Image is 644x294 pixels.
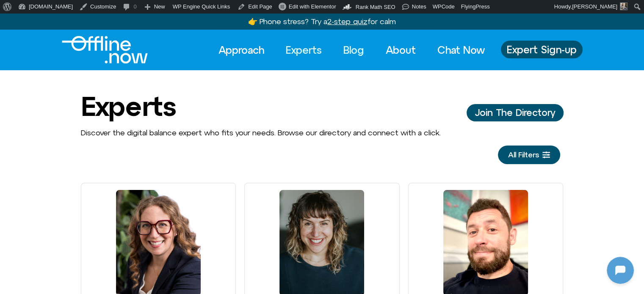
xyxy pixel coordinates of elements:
a: About [378,41,423,59]
a: Experts [278,41,329,59]
img: N5FCcHC.png [8,4,21,18]
span: Expert Sign-up [507,44,577,55]
span: All Filters [508,151,539,159]
h1: [DOMAIN_NAME] [53,168,117,180]
span: Edit with Elementor [289,3,336,10]
iframe: Botpress [607,257,634,284]
span: [PERSON_NAME] [572,3,617,10]
button: Expand Header Button [2,2,167,20]
a: Join The Director [467,104,564,121]
a: Approach [211,41,272,59]
svg: Voice Input Button [145,217,158,231]
span: Rank Math SEO [356,4,395,10]
img: offline.now [62,36,148,63]
a: All Filters [498,146,560,164]
u: 2-step quiz [327,17,367,26]
svg: Close Chatbot Button [148,4,162,18]
div: Logo [62,36,133,63]
a: Chat Now [430,41,492,59]
a: Blog [336,41,372,59]
span: Join The Directory [475,107,555,118]
textarea: Message Input [14,220,131,228]
h1: Experts [81,91,176,121]
span: Discover the digital balance expert who fits your needs. Browse our directory and connect with a ... [81,128,441,137]
h2: [DOMAIN_NAME] [25,5,130,16]
a: Expert Sign-up [501,41,583,58]
img: N5FCcHC.png [68,125,102,159]
a: 👉 Phone stress? Try a2-step quizfor calm [248,17,395,26]
svg: Restart Conversation Button [133,4,148,18]
nav: Menu [211,41,492,59]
